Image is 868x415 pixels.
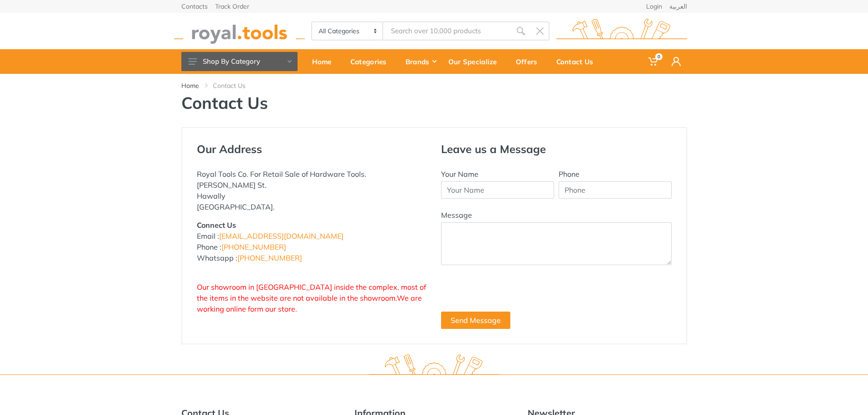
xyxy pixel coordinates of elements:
[441,143,672,156] h4: Leave us a Message
[559,169,580,179] label: Phone
[550,49,606,74] a: Contact Us
[344,52,399,71] div: Categories
[181,81,687,90] nav: breadcrumb
[442,49,509,74] a: Our Specialize
[399,52,442,71] div: Brands
[215,3,249,10] a: Track Order
[181,81,199,90] a: Home
[441,169,478,179] label: Your Name
[312,22,384,40] select: Category
[306,52,344,71] div: Home
[509,52,550,71] div: Offers
[197,282,426,313] span: Our showroom in [GEOGRAPHIC_DATA] inside the complex, most of the items in the website are not av...
[197,143,427,156] h4: Our Address
[344,49,399,74] a: Categories
[441,210,472,220] label: Message
[213,81,259,90] li: Contact Us
[669,3,687,10] a: العربية
[646,3,662,10] a: Login
[174,19,305,44] img: royal.tools Logo
[550,52,606,71] div: Contact Us
[197,220,236,230] strong: Connect Us
[197,220,427,263] p: Email : Phone : Whatsapp :
[237,253,302,262] a: [PHONE_NUMBER]
[509,49,550,74] a: Offers
[306,49,344,74] a: Home
[655,53,663,60] span: 0
[369,354,499,379] img: royal.tools Logo
[181,52,298,71] button: Shop By Category
[441,312,510,329] button: Send Message
[181,3,208,10] a: Contacts
[221,242,286,251] a: [PHONE_NUMBER]
[441,181,554,199] input: Your Name
[383,21,511,41] input: Site search
[556,19,687,44] img: royal.tools Logo
[559,181,672,199] input: Phone
[441,276,580,312] iframe: reCAPTCHA
[219,231,344,241] a: [EMAIL_ADDRESS][DOMAIN_NAME]
[197,169,427,212] p: Royal Tools Co. For Retail Sale of Hardware Tools. [PERSON_NAME] St. Hawally [GEOGRAPHIC_DATA].
[642,49,665,74] a: 0
[181,93,687,113] h1: Contact Us
[442,52,509,71] div: Our Specialize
